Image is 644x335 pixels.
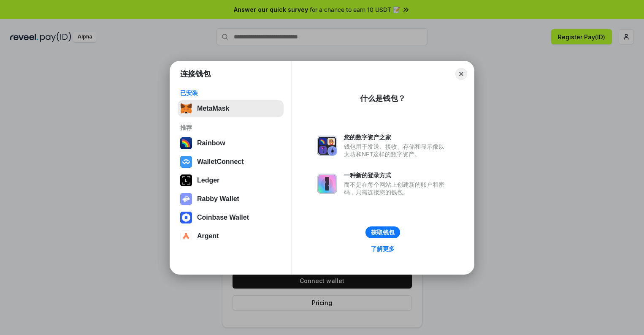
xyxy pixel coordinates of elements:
button: Ledger [178,172,284,189]
div: MetaMask [197,105,229,112]
button: Argent [178,228,284,245]
img: svg+xml,%3Csvg%20width%3D%2228%22%20height%3D%2228%22%20viewBox%3D%220%200%2028%2028%22%20fill%3D... [180,156,192,168]
div: Coinbase Wallet [197,214,249,221]
div: Rainbow [197,139,225,147]
img: svg+xml,%3Csvg%20width%3D%2228%22%20height%3D%2228%22%20viewBox%3D%220%200%2028%2028%22%20fill%3D... [180,230,192,242]
div: Rabby Wallet [197,195,239,203]
img: svg+xml,%3Csvg%20width%3D%22120%22%20height%3D%22120%22%20viewBox%3D%220%200%20120%20120%22%20fil... [180,137,192,149]
div: 您的数字资产之家 [344,133,449,141]
button: MetaMask [178,100,284,117]
button: WalletConnect [178,153,284,170]
img: svg+xml,%3Csvg%20xmlns%3D%22http%3A%2F%2Fwww.w3.org%2F2000%2Fsvg%22%20fill%3D%22none%22%20viewBox... [317,136,337,156]
button: Close [455,68,467,80]
div: 获取钱包 [371,229,395,236]
div: WalletConnect [197,158,244,166]
div: 什么是钱包？ [360,93,406,103]
div: Argent [197,232,219,240]
div: 推荐 [180,124,281,131]
div: 已安装 [180,89,281,97]
div: 而不是在每个网站上创建新的账户和密码，只需连接您的钱包。 [344,181,449,196]
button: Coinbase Wallet [178,209,284,226]
img: svg+xml,%3Csvg%20xmlns%3D%22http%3A%2F%2Fwww.w3.org%2F2000%2Fsvg%22%20fill%3D%22none%22%20viewBox... [317,174,337,194]
button: Rabby Wallet [178,191,284,207]
a: 了解更多 [366,243,400,254]
button: 获取钱包 [365,226,400,238]
button: Rainbow [178,135,284,152]
div: Ledger [197,177,219,184]
div: 了解更多 [371,245,395,253]
div: 钱包用于发送、接收、存储和显示像以太坊和NFT这样的数字资产。 [344,143,449,158]
img: svg+xml,%3Csvg%20width%3D%2228%22%20height%3D%2228%22%20viewBox%3D%220%200%2028%2028%22%20fill%3D... [180,212,192,223]
h1: 连接钱包 [180,69,211,79]
img: svg+xml,%3Csvg%20xmlns%3D%22http%3A%2F%2Fwww.w3.org%2F2000%2Fsvg%22%20width%3D%2228%22%20height%3... [180,174,192,186]
img: svg+xml,%3Csvg%20xmlns%3D%22http%3A%2F%2Fwww.w3.org%2F2000%2Fsvg%22%20fill%3D%22none%22%20viewBox... [180,193,192,205]
img: svg+xml,%3Csvg%20fill%3D%22none%22%20height%3D%2233%22%20viewBox%3D%220%200%2035%2033%22%20width%... [180,103,192,114]
div: 一种新的登录方式 [344,172,449,179]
